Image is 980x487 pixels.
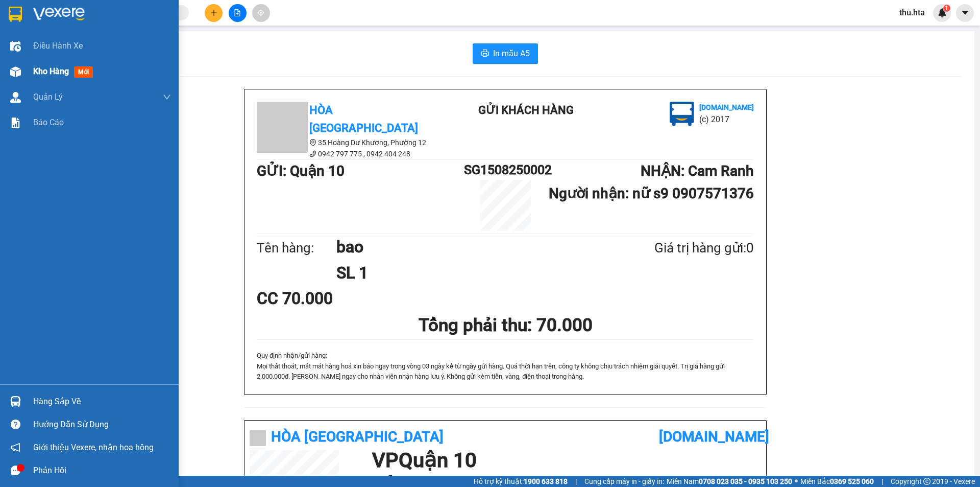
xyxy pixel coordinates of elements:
[641,163,754,179] b: NHẬN : Cam Ranh
[699,103,754,111] b: [DOMAIN_NAME]
[111,13,135,37] img: logo.jpg
[257,148,440,159] li: 0942 797 775 , 0942 404 248
[33,463,171,478] div: Phản hồi
[257,311,754,339] h1: Tổng phải thu: 70.000
[257,286,421,311] div: CC 70.000
[11,466,20,475] span: message
[229,4,247,22] button: file-add
[33,90,63,103] span: Quản Lý
[10,41,21,52] img: warehouse-icon
[309,150,316,157] span: phone
[584,476,664,487] span: Cung cấp máy in - giấy in:
[945,5,948,12] span: 1
[210,9,217,16] span: plus
[309,139,316,146] span: environment
[943,5,950,12] sup: 1
[549,185,754,202] b: Người nhận : nữ s9 0907571376
[336,234,605,260] h1: bao
[252,4,270,22] button: aim
[33,394,171,409] div: Hàng sắp về
[10,66,21,77] img: warehouse-icon
[74,66,93,78] span: mới
[234,9,241,16] span: file-add
[605,238,754,259] div: Giá trị hàng gửi: 0
[33,39,83,52] span: Điều hành xe
[372,450,756,471] h1: VP Quận 10
[938,8,947,17] img: icon-new-feature
[33,116,64,129] span: Báo cáo
[271,428,444,445] b: Hòa [GEOGRAPHIC_DATA]
[33,441,154,454] span: Giới thiệu Vexere, nhận hoa hồng
[10,118,21,128] img: solution-icon
[961,8,970,17] span: caret-down
[309,104,418,134] b: Hòa [GEOGRAPHIC_DATA]
[481,49,489,59] span: printer
[11,420,20,429] span: question-circle
[524,477,568,485] strong: 1900 633 818
[257,351,754,382] div: Quy định nhận/gửi hàng :
[473,43,538,64] button: printerIn mẫu A5
[257,9,264,16] span: aim
[493,47,530,60] span: In mẫu A5
[956,4,974,22] button: caret-down
[891,6,933,19] span: thu.hta
[923,478,930,485] span: copyright
[11,443,20,452] span: notification
[13,66,52,132] b: Hòa [GEOGRAPHIC_DATA]
[10,396,21,407] img: warehouse-icon
[86,49,140,61] li: (c) 2017
[257,163,345,179] b: GỬI : Quận 10
[63,15,101,63] b: Gửi khách hàng
[667,476,792,487] span: Miền Nam
[474,476,568,487] span: Hỗ trợ kỹ thuật:
[257,361,754,382] p: Mọi thất thoát, mất mát hàng hoá xin báo ngay trong vòng 03 ngày kể từ ngày gửi hà...
[9,7,22,22] img: logo-vxr
[659,428,769,445] b: [DOMAIN_NAME]
[795,479,798,483] span: ⚪️
[699,477,792,485] strong: 0708 023 035 - 0935 103 250
[86,39,140,47] b: [DOMAIN_NAME]
[699,113,754,126] li: (c) 2017
[464,160,547,180] h1: SG1508250002
[478,104,574,117] b: Gửi khách hàng
[163,93,171,101] span: down
[33,417,171,432] div: Hướng dẫn sử dụng
[575,476,577,487] span: |
[257,137,440,148] li: 35 Hoàng Dư Khương, Phường 12
[10,92,21,103] img: warehouse-icon
[881,476,883,487] span: |
[670,102,694,126] img: logo.jpg
[800,476,874,487] span: Miền Bắc
[257,238,336,259] div: Tên hàng:
[830,477,874,485] strong: 0369 525 060
[205,4,223,22] button: plus
[336,260,605,286] h1: SL 1
[33,66,69,76] span: Kho hàng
